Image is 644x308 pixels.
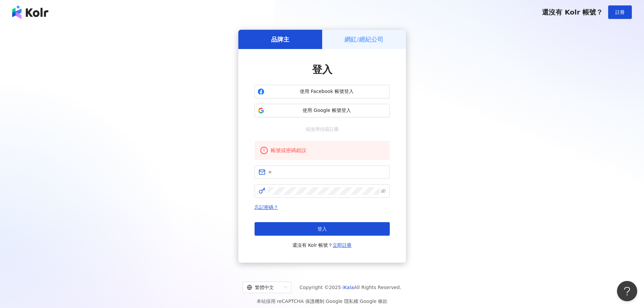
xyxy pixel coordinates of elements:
span: | [324,299,326,304]
button: 註冊 [608,5,632,19]
span: | [358,299,360,304]
span: 或使用信箱註冊 [301,125,343,133]
a: 忘記密碼？ [255,205,278,210]
button: 使用 Facebook 帳號登入 [255,85,390,98]
span: eye-invisible [381,189,386,193]
span: 還沒有 Kolr 帳號？ [292,241,352,249]
div: 繁體中文 [247,282,281,293]
span: 登入 [317,226,327,232]
a: Google 條款 [360,299,387,304]
img: logo [12,5,48,19]
span: 登入 [312,64,332,75]
span: 使用 Facebook 帳號登入 [267,88,387,95]
a: 立即註冊 [333,242,352,248]
h5: 網紅/經紀公司 [344,35,383,44]
span: 還沒有 Kolr 帳號？ [542,8,603,16]
h5: 品牌主 [271,35,289,44]
a: iKala [342,285,354,290]
div: 帳號或密碼錯誤 [271,146,384,155]
span: 註冊 [615,9,625,15]
span: Copyright © 2025 All Rights Reserved. [300,283,401,291]
a: Google 隱私權 [326,299,358,304]
button: 使用 Google 帳號登入 [255,104,390,117]
button: 登入 [255,222,390,236]
iframe: Help Scout Beacon - Open [617,281,637,301]
span: 使用 Google 帳號登入 [267,107,387,114]
span: 本站採用 reCAPTCHA 保護機制 [257,297,387,305]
